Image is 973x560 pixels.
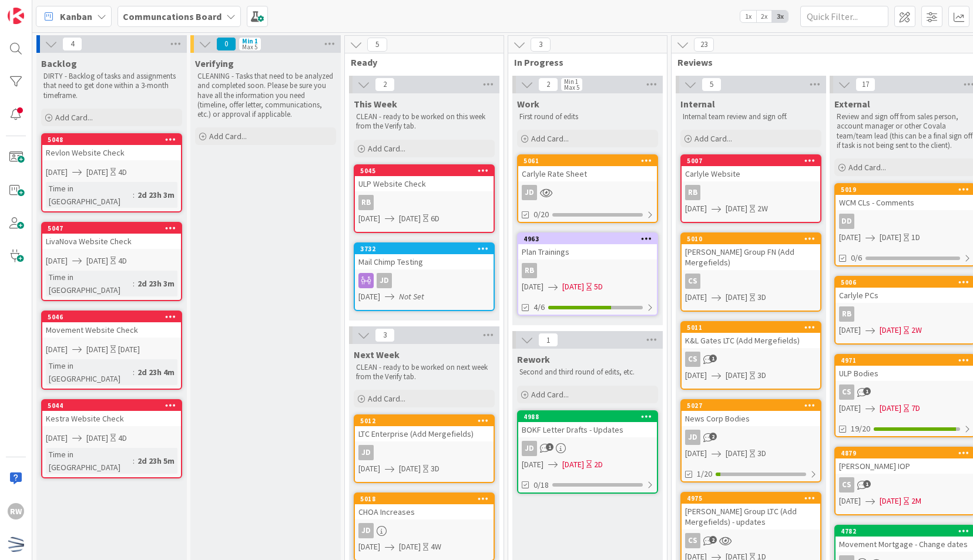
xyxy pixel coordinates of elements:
span: In Progress [514,56,652,68]
div: JD [355,445,494,460]
div: 5007 [687,157,820,165]
div: Time in [GEOGRAPHIC_DATA] [46,359,133,385]
div: Min 1 [564,79,578,85]
div: 4975 [687,494,820,502]
div: JD [518,185,657,200]
div: Max 5 [242,44,257,50]
p: CLEAN - ready to be worked on next week from the Verify tab. [356,363,492,382]
div: 5047 [42,223,181,234]
span: [DATE] [522,458,543,471]
span: [DATE] [685,369,707,382]
div: 5044Kestra Website Check [42,400,181,426]
div: Mail Chimp Testing [355,254,494,269]
div: K&L Gates LTC (Add Mergefields) [682,333,820,348]
div: 5010[PERSON_NAME] Group FN (Add Mergefields) [682,234,820,270]
span: : [133,277,135,290]
div: 4975[PERSON_NAME] Group LTC (Add Mergefields) - updates [682,493,820,529]
span: 1 [863,480,871,488]
div: 5027News Corp Bodies [682,400,820,426]
div: 3D [757,447,766,460]
div: 5046 [48,313,181,321]
div: 5007 [682,156,820,166]
span: [DATE] [358,541,380,553]
span: Internal [680,98,715,110]
span: 1 [863,387,871,395]
span: Add Card... [368,143,405,154]
div: 5047 [48,224,181,232]
p: CLEANING - Tasks that need to be analyzed and completed soon. Please be sure you have all the inf... [197,72,334,119]
div: Max 5 [564,85,579,90]
a: 5045ULP Website CheckRB[DATE][DATE]6D [354,164,495,233]
div: 7D [911,402,920,414]
div: 5061 [524,157,657,165]
div: CS [682,533,820,548]
div: 5047LivaNova Website Check [42,223,181,249]
span: Rework [517,353,550,365]
div: 5045ULP Website Check [355,166,494,191]
span: 2 [375,77,395,92]
div: JD [522,185,537,200]
a: 5010[PERSON_NAME] Group FN (Add Mergefields)CS[DATE][DATE]3D [680,232,821,312]
div: RB [839,306,854,322]
div: JD [358,523,374,538]
div: CS [682,352,820,367]
div: 4963 [524,235,657,243]
div: 6D [431,212,439,225]
a: 5047LivaNova Website Check[DATE][DATE]4DTime in [GEOGRAPHIC_DATA]:2d 23h 3m [41,222,182,301]
span: [DATE] [358,291,380,303]
div: 3D [757,291,766,303]
div: CHOA Increases [355,504,494,519]
span: [DATE] [46,255,68,267]
div: 2W [911,324,922,336]
div: Kestra Website Check [42,411,181,426]
span: 1 [709,355,717,362]
div: 5018 [360,495,494,503]
div: RB [682,185,820,200]
div: 4D [118,432,127,444]
div: CS [685,274,700,289]
span: [DATE] [839,231,861,244]
a: 5048Revlon Website Check[DATE][DATE]4DTime in [GEOGRAPHIC_DATA]:2d 23h 3m [41,133,182,212]
a: 5007Carlyle WebsiteRB[DATE][DATE]2W [680,154,821,223]
div: 5061 [518,156,657,166]
div: DD [839,214,854,229]
div: 2W [757,203,768,215]
div: Movement Website Check [42,322,181,338]
div: JD [377,273,392,288]
div: 5048 [48,136,181,144]
span: 2x [756,11,772,22]
span: [DATE] [839,495,861,507]
a: 5061Carlyle Rate SheetJD0/20 [517,154,658,223]
div: 5D [594,281,603,293]
div: 1D [911,231,920,244]
span: 1/20 [697,468,712,480]
span: 3 [375,328,395,342]
div: Min 1 [242,38,258,44]
span: 2 [709,536,717,544]
div: 5011 [682,322,820,333]
span: [DATE] [399,212,421,225]
span: Add Card... [209,131,247,141]
span: Work [517,98,539,110]
span: [DATE] [399,541,421,553]
span: Add Card... [531,133,569,144]
div: Plan Trainings [518,244,657,259]
p: DIRTY - Backlog of tasks and assignments that need to get done within a 3-month timeframe. [43,72,180,100]
div: JD [518,441,657,456]
span: Ready [351,56,489,68]
div: 4988BOKF Letter Drafts - Updates [518,411,657,437]
div: 5011 [687,323,820,332]
a: 5046Movement Website Check[DATE][DATE][DATE]Time in [GEOGRAPHIC_DATA]:2d 23h 4m [41,311,182,390]
div: LTC Enterprise (Add Mergefields) [355,426,494,441]
span: 0/20 [534,208,549,221]
b: Communcations Board [123,11,222,22]
div: 3D [431,463,439,475]
div: JD [358,445,374,460]
span: [DATE] [726,203,747,215]
span: [DATE] [562,458,584,471]
div: 5012 [360,417,494,425]
span: [DATE] [880,495,901,507]
span: Add Card... [368,393,405,404]
div: 3732 [355,244,494,254]
div: 5048 [42,134,181,145]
